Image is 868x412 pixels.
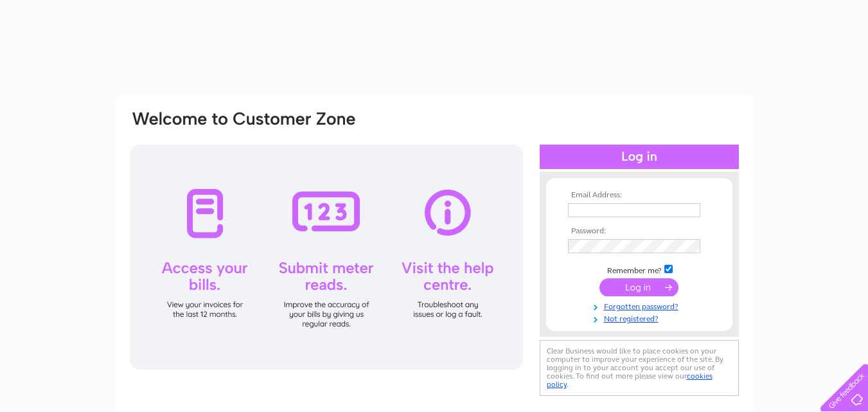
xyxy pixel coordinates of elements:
[547,372,713,389] a: cookies policy
[540,340,739,396] div: Clear Business would like to place cookies on your computer to improve your experience of the sit...
[568,300,714,312] a: Forgotten password?
[599,278,678,296] input: Submit
[565,227,714,236] th: Password:
[568,312,714,324] a: Not registered?
[565,263,714,276] td: Remember me?
[565,191,714,200] th: Email Address:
